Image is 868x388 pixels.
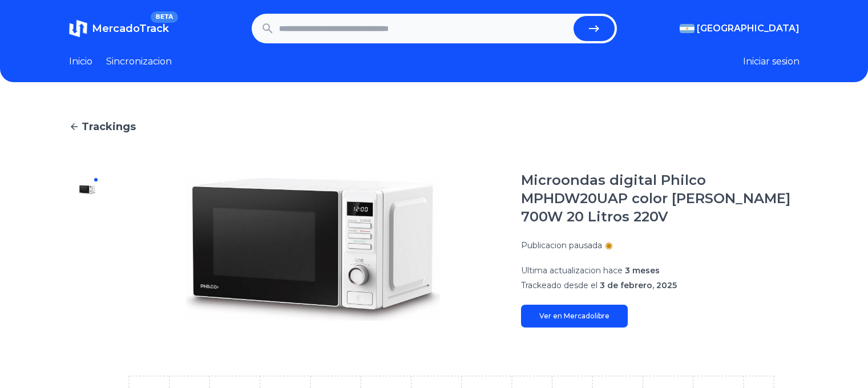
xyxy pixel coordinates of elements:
span: MercadoTrack [92,22,169,35]
img: Argentina [680,24,695,33]
a: MercadoTrackBETA [69,19,169,38]
img: Microondas digital Philco MPHDW20UAP color blanco 700W 20 Litros 220V [78,180,96,199]
a: Ver en Mercadolibre [521,305,628,328]
span: Trackings [82,119,136,135]
button: Iniciar sesion [743,55,800,68]
a: Sincronizacion [106,55,172,68]
img: Microondas digital Philco MPHDW20UAP color blanco 700W 20 Litros 220V [128,171,498,328]
img: MercadoTrack [69,19,87,38]
button: [GEOGRAPHIC_DATA] [680,22,800,35]
a: Trackings [69,119,800,135]
a: Inicio [69,55,92,68]
span: 3 de febrero, 2025 [600,280,677,290]
span: [GEOGRAPHIC_DATA] [697,22,800,35]
p: Publicacion pausada [521,240,602,251]
span: 3 meses [625,265,660,276]
h1: Microondas digital Philco MPHDW20UAP color [PERSON_NAME] 700W 20 Litros 220V [521,171,800,226]
span: Trackeado desde el [521,280,597,290]
span: BETA [151,11,177,23]
span: Ultima actualizacion hace [521,265,623,276]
